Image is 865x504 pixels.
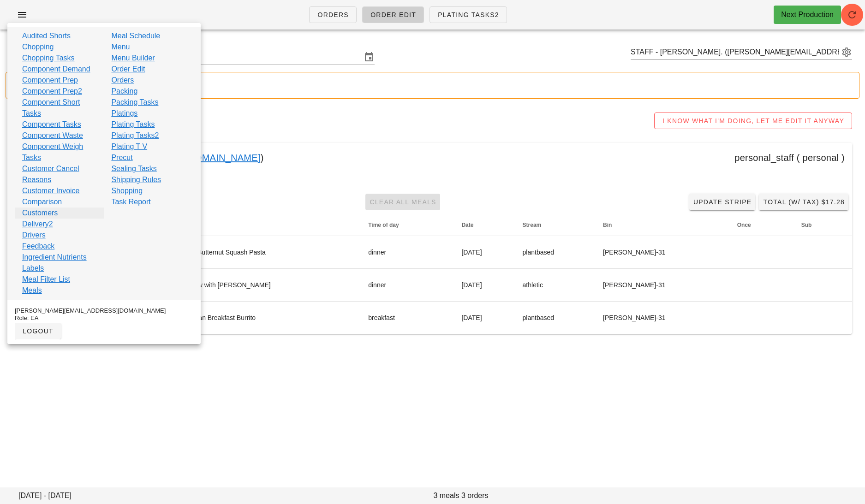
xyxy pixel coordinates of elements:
[689,194,756,210] a: Update Stripe
[361,236,454,269] td: dinner
[15,307,193,314] div: [PERSON_NAME][EMAIL_ADDRESS][DOMAIN_NAME]
[22,30,71,42] a: Audited Shorts
[111,30,160,42] a: Meal Schedule
[22,86,82,97] a: Component Prep2
[654,113,852,129] button: I KNOW WHAT I'M DOING, LET ME EDIT IT ANYWAY
[454,302,515,334] td: [DATE]
[111,53,155,64] a: Menu Builder
[368,222,399,228] span: Time of day
[596,214,730,236] th: Bin: Not sorted. Activate to sort ascending.
[22,252,87,263] a: Ingredient Nutrients
[515,236,596,269] td: plantbased
[461,222,473,228] span: Date
[523,222,542,228] span: Stream
[22,241,54,252] a: Feedback
[111,152,132,163] a: Precut
[631,45,839,59] input: Search by email or name
[22,327,54,335] span: logout
[22,53,75,64] a: Chopping Tasks
[22,119,81,130] a: Component Tasks
[362,6,424,23] a: Order Edit
[596,269,730,302] td: [PERSON_NAME]-31
[737,222,751,228] span: Once
[22,141,96,163] a: Component Weigh Tasks
[22,208,58,219] a: Customers
[111,163,156,174] a: Sealing Tasks
[111,97,158,108] a: Packing Tasks
[13,172,852,190] div: Tho2VoavAcQ9z6r1eQPxLdZvFEF3
[22,185,96,208] a: Customer Invoice Comparison
[111,185,143,196] a: Shopping
[430,6,507,23] a: Plating Tasks2
[22,163,96,185] a: Customer Cancel Reasons
[515,214,596,236] th: Stream: Not sorted. Activate to sort ascending.
[437,11,499,18] span: Plating Tasks2
[515,269,596,302] td: athletic
[841,47,852,58] button: appended action
[22,219,53,230] a: Delivery2
[801,222,812,228] span: Sub
[111,130,159,141] a: Plating Tasks2
[22,285,42,296] a: Meals
[454,236,515,269] td: [DATE]
[13,143,852,172] div: ( ) personal_staff ( personal )
[454,214,515,236] th: Date: Not sorted. Activate to sort ascending.
[22,130,83,141] a: Component Waste
[111,64,145,75] a: Order Edit
[111,119,155,130] a: Plating Tasks
[759,194,848,210] button: Total (w/ Tax) $17.28
[111,86,137,97] a: Packing
[166,214,361,236] th: Meal: Not sorted. Activate to sort ascending.
[22,263,44,274] a: Labels
[361,214,454,236] th: Time of day: Not sorted. Activate to sort ascending.
[22,42,54,53] a: Chopping
[111,42,130,53] a: Menu
[317,11,349,18] span: Orders
[603,222,612,228] span: Bin
[662,117,844,125] span: I KNOW WHAT I'M DOING, LET ME EDIT IT ANYWAY
[22,230,46,241] a: Drivers
[361,302,454,334] td: breakfast
[111,174,161,185] a: Shipping Rules
[111,108,137,119] a: Platings
[166,236,361,269] td: Creamy Butternut Squash Pasta
[763,198,845,206] span: Total (w/ Tax) $17.28
[15,323,61,339] button: logout
[22,64,90,75] a: Component Demand
[361,269,454,302] td: dinner
[15,314,193,322] div: Role: EA
[166,302,361,334] td: Black Bean Breakfast Burrito
[693,198,752,206] span: Update Stripe
[596,236,730,269] td: [PERSON_NAME]-31
[22,274,70,285] a: Meal Filter List
[794,214,852,236] th: Sub: Not sorted. Activate to sort ascending.
[22,97,96,119] a: Component Short Tasks
[515,302,596,334] td: plantbased
[111,75,134,86] a: Orders
[730,214,794,236] th: Once: Not sorted. Activate to sort ascending.
[596,302,730,334] td: [PERSON_NAME]-31
[781,9,834,20] div: Next Production
[370,11,416,18] span: Order Edit
[111,141,147,152] a: Plating T V
[111,196,150,208] a: Task Report
[309,6,357,23] a: Orders
[454,269,515,302] td: [DATE]
[166,269,361,302] td: Pork Stew with [PERSON_NAME]
[22,75,78,86] a: Component Prep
